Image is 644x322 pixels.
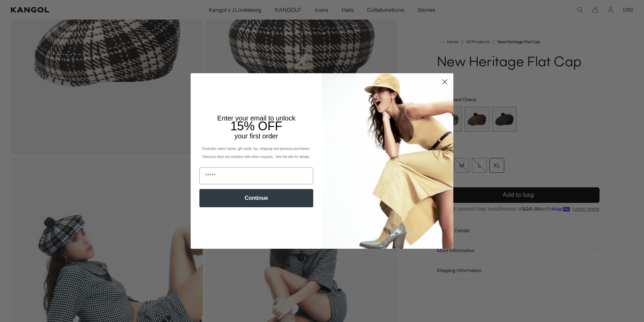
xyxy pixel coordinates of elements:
[201,147,311,159] span: *Excludes select styles, gift cards, tax, shipping and previous purchases. Discount does not comb...
[439,76,451,88] button: Close dialog
[217,114,295,122] span: Enter your email to unlock
[322,73,453,249] img: 93be19ad-e773-4382-80b9-c9d740c9197f.jpeg
[234,132,278,140] span: your first order
[199,189,313,207] button: Continue
[230,119,282,133] span: 15% OFF
[199,167,313,184] input: Email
